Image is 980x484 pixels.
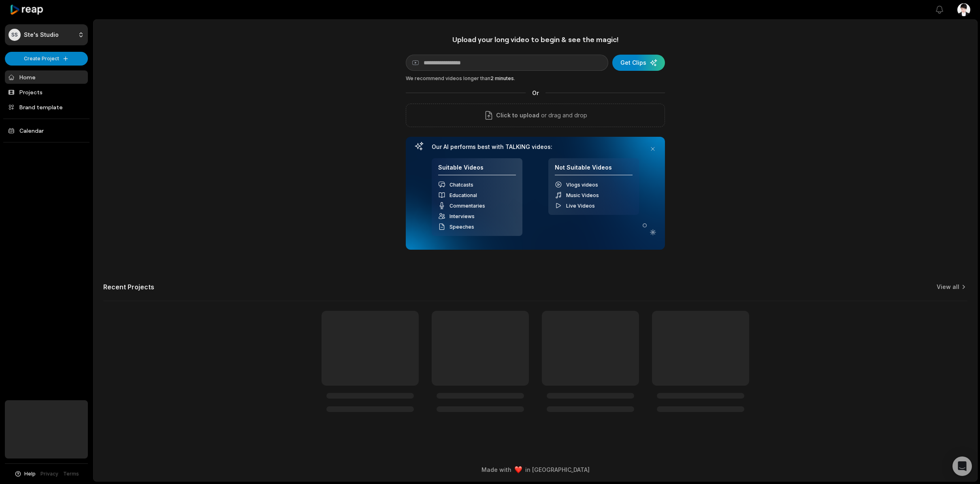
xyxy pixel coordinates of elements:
[526,89,545,97] span: Or
[450,224,474,230] span: Speeches
[5,85,88,99] a: Projects
[406,35,665,44] h1: Upload your long video to begin & see the magic!
[5,70,88,84] a: Home
[450,182,473,188] span: Chatcasts
[432,143,639,151] h3: Our AI performs best with TALKING videos:
[450,213,475,219] span: Interviews
[496,110,539,120] span: Click to upload
[539,110,587,120] p: or drag and drop
[566,182,598,188] span: Vlogs videos
[490,75,514,81] span: 2 minutes
[952,456,972,476] div: Open Intercom Messenger
[24,470,36,478] span: Help
[5,100,88,114] a: Brand template
[103,283,154,291] h2: Recent Projects
[63,470,79,478] a: Terms
[438,164,516,176] h4: Suitable Videos
[40,470,58,478] a: Privacy
[566,192,599,198] span: Music Videos
[450,192,477,198] span: Educational
[5,52,88,66] button: Create Project
[406,75,665,82] div: We recommend videos longer than .
[101,465,970,474] div: Made with in [GEOGRAPHIC_DATA]
[24,31,59,38] p: Ste's Studio
[555,164,633,176] h4: Not Suitable Videos
[937,283,959,291] a: View all
[450,203,485,209] span: Commentaries
[566,203,595,209] span: Live Videos
[5,124,88,137] a: Calendar
[9,29,21,41] div: SS
[515,466,522,473] img: heart emoji
[14,470,36,478] button: Help
[612,55,665,71] button: Get Clips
